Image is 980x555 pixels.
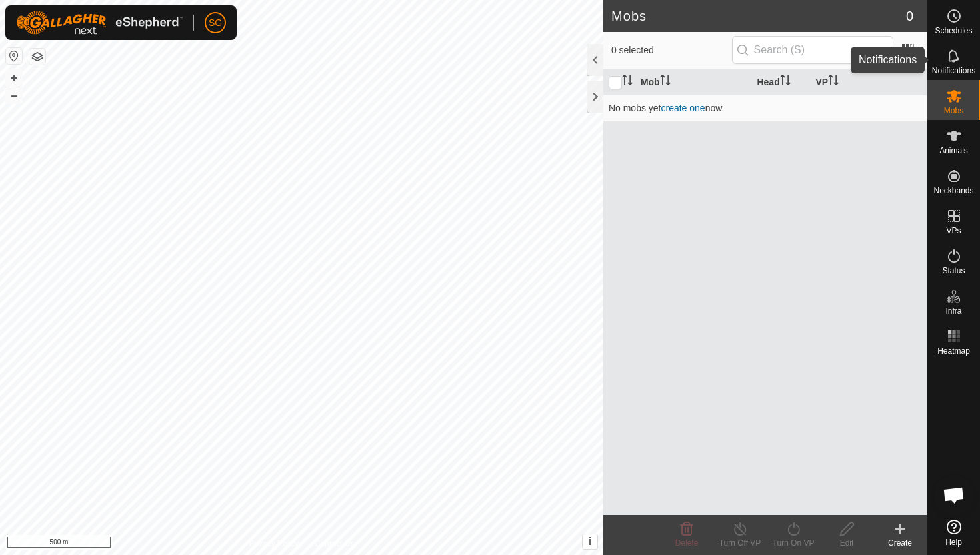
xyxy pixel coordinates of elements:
[873,537,927,549] div: Create
[780,77,791,87] p-sorticon: Activate to sort
[939,147,968,155] span: Animals
[944,107,963,115] span: Mobs
[828,77,839,87] p-sorticon: Activate to sort
[611,8,906,24] h2: Mobs
[589,536,591,547] span: i
[6,70,22,86] button: +
[315,538,354,550] a: Contact Us
[945,538,962,546] span: Help
[611,43,732,57] span: 0 selected
[932,67,975,75] span: Notifications
[942,267,965,275] span: Status
[209,16,222,30] span: SG
[937,347,970,355] span: Heatmap
[945,307,961,315] span: Infra
[751,69,810,95] th: Head
[675,538,699,548] span: Delete
[6,48,22,64] button: Reset Map
[713,537,767,549] div: Turn Off VP
[906,6,913,26] span: 0
[661,103,705,113] a: create one
[933,187,973,195] span: Neckbands
[927,514,980,552] a: Help
[820,537,873,549] div: Edit
[249,538,299,550] a: Privacy Policy
[583,534,597,549] button: i
[635,69,752,95] th: Mob
[660,77,671,87] p-sorticon: Activate to sort
[29,49,45,65] button: Map Layers
[732,36,893,64] input: Search (S)
[946,227,961,235] span: VPs
[810,69,927,95] th: VP
[935,27,972,35] span: Schedules
[934,475,974,515] div: Open chat
[603,95,927,121] td: No mobs yet now.
[16,11,183,35] img: Gallagher Logo
[767,537,820,549] div: Turn On VP
[622,77,633,87] p-sorticon: Activate to sort
[6,87,22,103] button: –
